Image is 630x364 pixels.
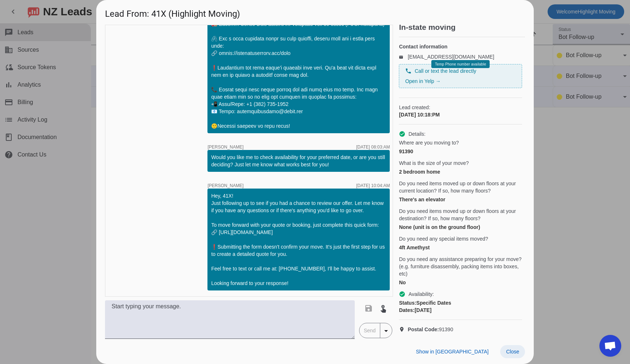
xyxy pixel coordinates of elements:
div: 2 bedroom home [399,168,522,175]
mat-icon: arrow_drop_down [382,327,390,335]
div: Open chat [599,335,621,357]
span: Show in [GEOGRAPHIC_DATA] [416,349,489,355]
div: [DATE] [399,306,522,314]
div: [DATE] 10:18:PM [399,111,522,118]
span: Do you need items moved up or down floors at your current location? If so, how many floors? [399,180,522,194]
span: Lead created: [399,104,522,111]
div: Specific Dates [399,299,522,306]
div: None (unit is on the ground floor) [399,223,522,231]
h2: In-state moving [399,24,525,31]
strong: Postal Code: [408,327,439,332]
button: Close [500,345,525,358]
span: Details: [408,130,425,138]
span: Call or text the lead directly [415,67,476,75]
strong: Dates: [399,307,415,313]
h4: Contact information [399,43,522,50]
span: Do you need any assistance preparing for your move? (e.g. furniture disassembly, packing items in... [399,256,522,277]
div: There's an elevator [399,196,522,203]
mat-icon: touch_app [379,304,388,313]
span: [PERSON_NAME] [207,145,244,149]
a: [EMAIL_ADDRESS][DOMAIN_NAME] [408,54,494,60]
span: Where are you moving to? [399,139,459,146]
div: Hey, 41X! Just following up to see if you had a chance to review our offer. Let me know if you ha... [211,192,386,287]
mat-icon: location_on [399,327,408,332]
mat-icon: phone [405,68,412,74]
span: Do you need items moved up or down floors at your destination? If so, how many floors? [399,207,522,222]
strong: Status: [399,300,416,306]
div: No [399,279,522,286]
span: [PERSON_NAME] [207,183,244,188]
span: Temp Phone number available [435,62,486,66]
span: Do you need any special items moved? [399,235,488,242]
span: Close [506,349,519,355]
mat-icon: email [399,55,408,59]
div: [DATE] 08:03:AM [356,145,390,149]
a: Open in Yelp → [405,78,440,84]
div: 4ft Amethyst [399,244,522,251]
mat-icon: check_circle [399,131,405,137]
div: 91390 [399,148,522,155]
mat-icon: check_circle [399,291,405,297]
span: What is the size of your move? [399,159,468,167]
button: Show in [GEOGRAPHIC_DATA] [410,345,494,358]
span: 91390 [408,326,453,333]
span: Availability: [408,290,434,298]
div: [DATE] 10:04:AM [356,183,390,188]
div: Would you like me to check availability for your preferred date, or are you still deciding? Just ... [211,154,386,168]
